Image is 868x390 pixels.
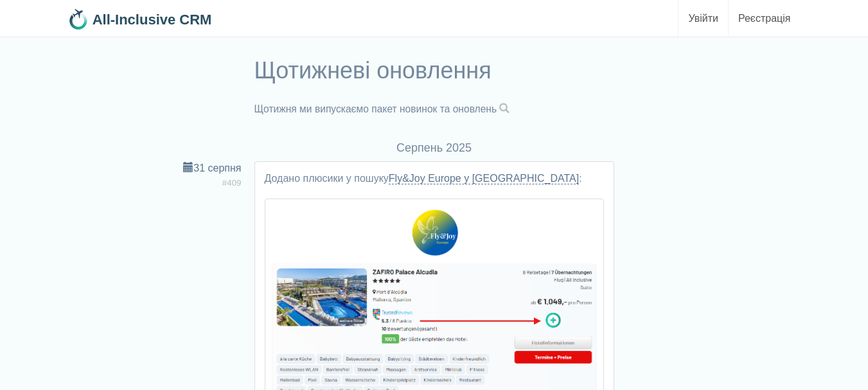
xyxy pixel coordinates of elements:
h1: Щотижневі оновлення [254,58,614,84]
p: Щотижня ми випускаємо пакет новинок та оновлень [254,102,614,117]
b: All-Inclusive CRM [93,12,212,28]
span: #409 [222,178,242,188]
a: Fly&Joy Europe у [GEOGRAPHIC_DATA] [389,173,579,184]
h4: серпень 2025 [68,142,801,155]
p: Додано плюсики у пошуку : [265,172,604,186]
a: 31 серпня [183,163,241,173]
img: 32x32.png [68,9,89,30]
